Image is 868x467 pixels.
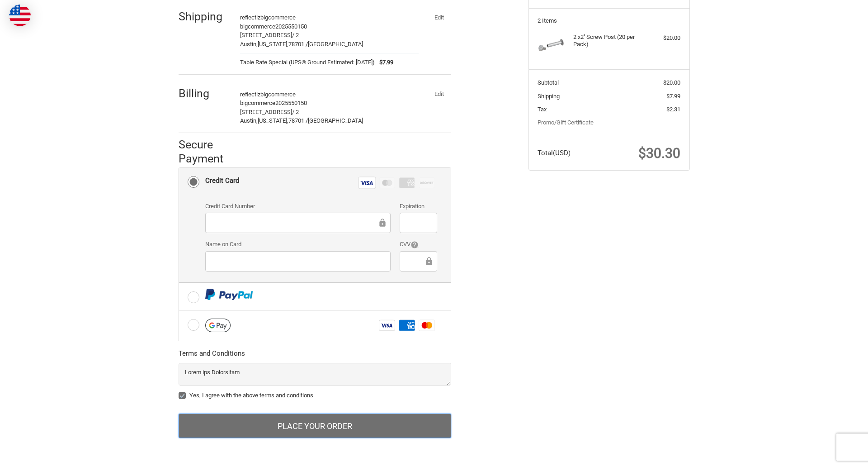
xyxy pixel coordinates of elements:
[205,173,239,188] div: Credit Card
[538,17,680,24] h3: 2 Items
[275,23,307,30] span: 2025550150
[406,218,431,228] iframe: Secure Credit Card Frame - Expiration Date
[179,10,231,24] h2: Shipping
[663,79,680,86] span: $20.00
[179,348,245,363] legend: Terms and Conditions
[275,100,307,106] span: 2025550150
[54,4,82,12] span: Checkout
[375,58,393,67] span: $7.99
[538,93,560,100] span: Shipping
[240,100,275,106] span: bigcommerce
[240,23,275,30] span: bigcommerce
[292,32,299,38] span: / 2
[240,58,375,67] span: Table Rate Special (UPS® Ground Estimated: [DATE])
[288,41,308,48] span: 78701 /
[400,202,437,211] label: Expiration
[9,5,31,26] img: duty and tax information for United States
[666,106,680,113] span: $2.31
[179,86,231,100] h2: Billing
[179,414,451,438] button: Place Your Order
[212,218,377,228] iframe: Secure Credit Card Frame - Credit Card Number
[428,11,451,24] button: Edit
[288,117,308,124] span: 78701 /
[240,14,260,21] span: reflectiz
[260,14,296,21] span: bigcommerce
[205,202,391,211] label: Credit Card Number
[406,256,424,267] iframe: Secure Credit Card Frame - CVV
[538,79,559,86] span: Subtotal
[258,117,288,124] span: [US_STATE],
[240,91,260,98] span: reflectiz
[308,117,363,124] span: [GEOGRAPHIC_DATA]
[428,88,451,100] button: Edit
[205,319,231,332] img: Google Pay icon
[292,109,299,115] span: / 2
[240,109,292,115] span: [STREET_ADDRESS]
[205,240,391,249] label: Name on Card
[573,33,642,48] h4: 2 x 2'' Screw Post (20 per Pack)
[240,117,258,124] span: Austin,
[538,149,571,157] span: Total (USD)
[666,93,680,100] span: $7.99
[400,240,437,249] label: CVV
[205,289,253,300] img: PayPal icon
[179,392,451,399] label: Yes, I agree with the above terms and conditions
[260,91,296,98] span: bigcommerce
[179,138,240,166] h2: Secure Payment
[212,256,384,267] iframe: Secure Credit Card Frame - Cardholder Name
[308,41,363,48] span: [GEOGRAPHIC_DATA]
[179,363,451,386] textarea: Lorem ips Dolorsitam Consectet adipisc Elit sed doei://tem.97i19.utl Etdolor ma aliq://eni.79a06....
[240,41,258,48] span: Austin,
[258,41,288,48] span: [US_STATE],
[240,32,292,38] span: [STREET_ADDRESS]
[538,119,594,126] a: Promo/Gift Certificate
[538,106,547,113] span: Tax
[638,145,680,161] span: $30.30
[645,33,680,43] div: $20.00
